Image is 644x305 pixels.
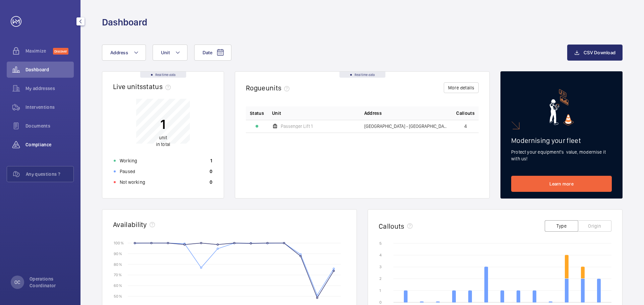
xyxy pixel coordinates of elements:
[25,85,74,92] span: My addresses
[153,45,187,61] button: Unit
[511,136,612,145] h2: Modernising your fleet
[25,123,74,129] span: Documents
[379,264,382,269] text: 3
[26,171,73,177] span: Any questions ?
[140,72,186,78] div: Real time data
[250,110,264,117] p: Status
[102,16,147,28] h1: Dashboard
[25,141,74,148] span: Compliance
[114,294,122,299] text: 50 %
[143,82,173,91] span: status
[102,45,146,61] button: Address
[379,253,382,257] text: 4
[379,288,381,293] text: 1
[120,179,145,185] p: Not working
[545,220,578,232] button: Type
[584,50,615,55] span: CSV Download
[210,168,212,175] p: 0
[511,149,612,162] p: Protect your equipment's value, modernise it with us!
[272,110,281,117] span: Unit
[114,283,122,288] text: 60 %
[578,220,611,232] button: Origin
[567,45,623,61] button: CSV Download
[379,300,382,305] text: 0
[444,82,479,93] button: More details
[53,48,68,55] span: Discover
[25,66,74,73] span: Dashboard
[30,276,70,289] p: Operations Coordinator
[266,84,292,92] span: units
[379,276,381,281] text: 2
[210,157,212,164] p: 1
[114,251,122,256] text: 90 %
[339,72,385,78] div: Real time data
[114,262,122,266] text: 80 %
[159,135,167,140] span: unit
[511,176,612,192] a: Learn more
[464,124,467,129] span: 4
[161,50,170,55] span: Unit
[113,220,147,229] h2: Availability
[110,50,128,55] span: Address
[456,110,475,117] span: Callouts
[25,48,53,54] span: Maximize
[246,84,292,92] h2: Rogue
[113,82,173,91] h2: Live units
[156,116,170,133] p: 1
[549,89,574,126] img: marketing-card.svg
[120,157,137,164] p: Working
[210,179,212,185] p: 0
[203,50,212,55] span: Date
[364,110,382,117] span: Address
[156,134,170,148] p: in total
[25,104,74,110] span: Interventions
[120,168,135,175] p: Paused
[281,124,313,129] span: Passenger Lift 1
[379,222,405,230] h2: Callouts
[194,45,231,61] button: Date
[114,240,124,245] text: 100 %
[114,273,122,277] text: 70 %
[14,279,20,286] p: OC
[379,241,382,246] text: 5
[364,124,448,129] span: [GEOGRAPHIC_DATA] - [GEOGRAPHIC_DATA]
